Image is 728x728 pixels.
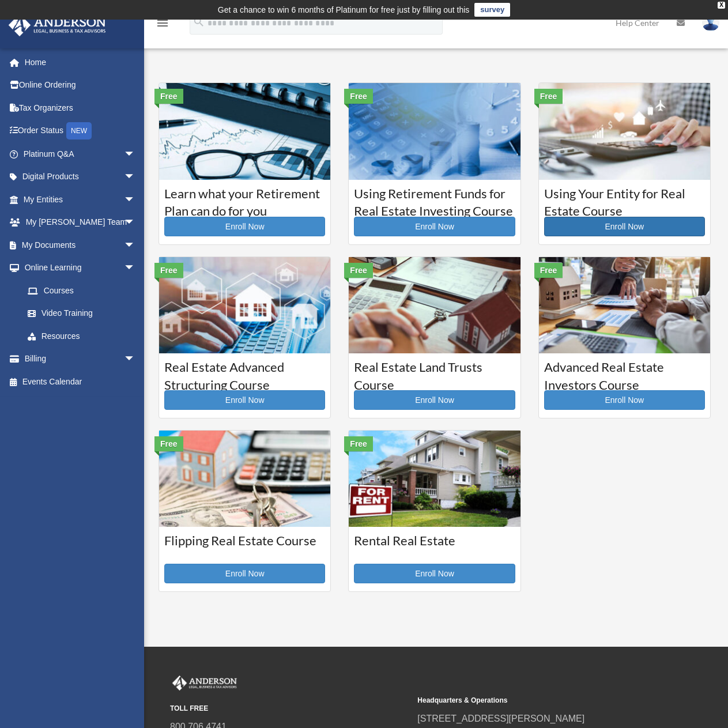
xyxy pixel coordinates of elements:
a: Billingarrow_drop_down [8,348,153,371]
small: Headquarters & Operations [417,695,657,707]
a: [STREET_ADDRESS][PERSON_NAME] [417,714,584,723]
a: My Documentsarrow_drop_down [8,233,153,257]
h3: Learn what your Retirement Plan can do for you [164,185,325,214]
a: Online Ordering [8,74,153,97]
i: search [193,16,205,28]
a: Events Calendar [8,370,153,393]
a: Enroll Now [354,217,515,236]
a: Enroll Now [544,217,705,236]
h3: Rental Real Estate [354,532,515,561]
span: arrow_drop_down [124,165,147,189]
a: Enroll Now [354,564,515,583]
a: Platinum Q&Aarrow_drop_down [8,142,153,165]
a: My Entitiesarrow_drop_down [8,188,153,211]
a: Order StatusNEW [8,119,153,143]
h3: Using Your Entity for Real Estate Course [544,185,705,214]
div: Free [154,436,183,451]
span: arrow_drop_down [124,257,147,280]
div: close [718,2,725,9]
div: Free [344,89,373,104]
h3: Real Estate Advanced Structuring Course [164,359,325,387]
a: menu [156,20,169,30]
small: TOLL FREE [170,703,409,715]
a: Enroll Now [544,390,705,410]
div: Get a chance to win 6 months of Platinum for free just by filling out this [218,3,470,17]
div: Free [154,263,183,278]
a: Enroll Now [164,217,325,236]
a: Enroll Now [354,390,515,410]
div: NEW [66,122,92,139]
a: survey [474,3,510,17]
div: Free [534,263,563,278]
div: Free [534,89,563,104]
div: Free [154,89,183,104]
a: Digital Productsarrow_drop_down [8,165,153,188]
span: arrow_drop_down [124,233,147,257]
span: arrow_drop_down [124,211,147,235]
h3: Real Estate Land Trusts Course [354,359,515,387]
a: My [PERSON_NAME] Teamarrow_drop_down [8,211,153,234]
img: Anderson Advisors Platinum Portal [5,14,110,36]
a: Tax Organizers [8,96,153,119]
img: User Pic [702,14,719,31]
div: Free [344,436,373,451]
span: arrow_drop_down [124,188,147,212]
a: Enroll Now [164,390,325,410]
img: Anderson Advisors Platinum Portal [170,676,239,691]
h3: Advanced Real Estate Investors Course [544,359,705,387]
a: Enroll Now [164,564,325,583]
a: Resources [16,325,153,348]
a: Home [8,51,153,74]
h3: Flipping Real Estate Course [164,532,325,561]
i: menu [156,16,169,30]
a: Online Learningarrow_drop_down [8,257,153,280]
a: Courses [16,279,147,302]
span: arrow_drop_down [124,348,147,371]
a: Video Training [16,302,153,325]
div: Free [344,263,373,278]
h3: Using Retirement Funds for Real Estate Investing Course [354,185,515,214]
span: arrow_drop_down [124,142,147,166]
